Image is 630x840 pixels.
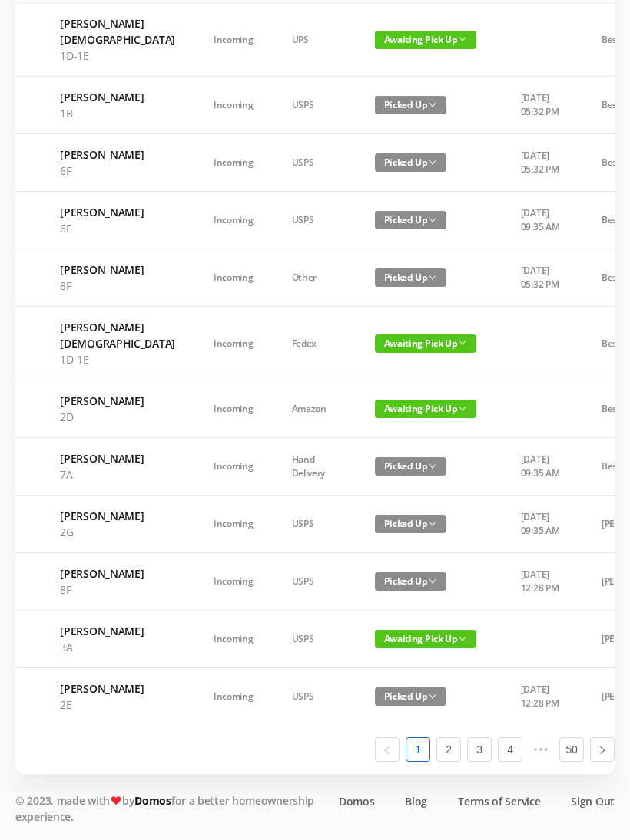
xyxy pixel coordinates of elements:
i: icon: down [429,159,436,166]
td: USPS [273,553,356,611]
span: Picked Up [375,211,446,229]
td: [DATE] 12:28 PM [502,553,582,611]
td: USPS [273,77,356,134]
h6: [PERSON_NAME] [60,204,175,220]
span: Picked Up [375,572,446,591]
td: USPS [273,496,356,553]
span: Picked Up [375,153,446,172]
i: icon: down [429,274,436,282]
p: 3A [60,639,175,655]
td: Incoming [194,380,273,438]
h6: [PERSON_NAME] [60,565,175,581]
span: Awaiting Pick Up [375,400,476,418]
td: Other [273,249,356,307]
h6: [PERSON_NAME] [60,147,175,163]
td: Incoming [194,192,273,249]
p: 2G [60,524,175,540]
p: 8F [60,581,175,598]
i: icon: down [429,101,436,109]
span: Picked Up [375,268,446,287]
p: 1B [60,105,175,121]
li: 3 [467,737,492,762]
li: 1 [406,737,430,762]
p: 1D-1E [60,351,175,367]
li: 4 [498,737,522,762]
i: icon: down [459,635,466,643]
a: Domos [134,793,171,808]
span: Picked Up [375,457,446,476]
li: 2 [436,737,461,762]
i: icon: down [429,520,436,528]
li: Next 5 Pages [529,737,553,762]
h6: [PERSON_NAME][DEMOGRAPHIC_DATA] [60,319,175,351]
td: Incoming [194,249,273,307]
td: [DATE] 05:32 PM [502,249,582,307]
h6: [PERSON_NAME] [60,450,175,466]
td: [DATE] 09:35 AM [502,192,582,249]
p: 1D-1E [60,48,175,64]
td: Incoming [194,134,273,192]
a: 50 [560,738,583,761]
td: Amazon [273,380,356,438]
td: [DATE] 09:35 AM [502,496,582,553]
i: icon: down [459,339,466,347]
span: Awaiting Pick Up [375,630,476,648]
td: [DATE] 12:28 PM [502,668,582,725]
td: Incoming [194,611,273,668]
td: Incoming [194,307,273,380]
h6: [PERSON_NAME] [60,623,175,639]
td: USPS [273,668,356,725]
td: Hand Delivery [273,438,356,496]
h6: [PERSON_NAME] [60,680,175,697]
a: 3 [468,738,491,761]
td: USPS [273,192,356,249]
i: icon: down [459,405,466,413]
p: © 2023, made with by for a better homeownership experience. [15,792,323,825]
a: Terms of Service [458,793,540,809]
span: Picked Up [375,687,446,706]
h6: [PERSON_NAME] [60,262,175,278]
h6: [PERSON_NAME][DEMOGRAPHIC_DATA] [60,15,175,48]
td: Incoming [194,3,273,77]
i: icon: right [598,746,607,755]
li: 50 [559,737,584,762]
p: 7A [60,466,175,483]
a: Sign Out [571,793,615,809]
h6: [PERSON_NAME] [60,508,175,524]
i: icon: left [383,746,392,755]
a: 4 [499,738,522,761]
td: [DATE] 05:32 PM [502,134,582,192]
p: 6F [60,220,175,236]
p: 6F [60,163,175,179]
td: USPS [273,611,356,668]
td: USPS [273,134,356,192]
i: icon: down [429,463,436,470]
i: icon: down [429,216,436,224]
a: 2 [437,738,460,761]
p: 8F [60,278,175,294]
span: Awaiting Pick Up [375,31,476,49]
a: Blog [405,793,427,809]
a: 1 [406,738,429,761]
a: Domos [339,793,375,809]
span: Picked Up [375,96,446,114]
i: icon: down [459,35,466,43]
td: Incoming [194,77,273,134]
td: Incoming [194,496,273,553]
span: Picked Up [375,515,446,533]
td: [DATE] 05:32 PM [502,77,582,134]
i: icon: down [429,578,436,585]
li: Previous Page [375,737,400,762]
h6: [PERSON_NAME] [60,89,175,105]
li: Next Page [590,737,615,762]
td: Incoming [194,668,273,725]
i: icon: down [429,693,436,700]
td: Incoming [194,438,273,496]
td: Fedex [273,307,356,380]
span: ••• [529,737,553,762]
td: [DATE] 09:35 AM [502,438,582,496]
td: Incoming [194,553,273,611]
td: UPS [273,3,356,77]
p: 2E [60,697,175,713]
span: Awaiting Pick Up [375,334,476,353]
